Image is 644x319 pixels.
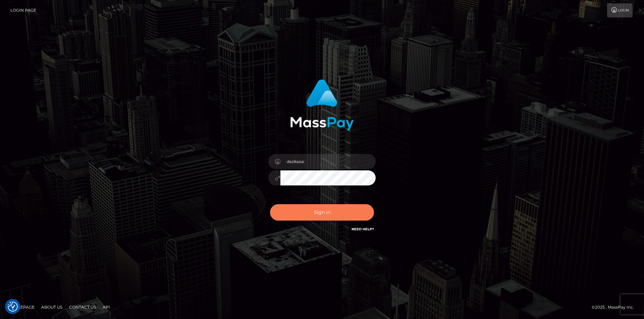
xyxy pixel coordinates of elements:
[290,79,354,131] img: MassPay Login
[607,3,633,17] a: Login
[592,304,639,311] div: © 2025 , MassPay Inc.
[280,154,376,169] input: Username...
[8,302,18,312] button: Consent Preferences
[8,302,18,312] img: Revisit consent button
[10,3,36,17] a: Login Page
[270,204,374,221] button: Sign in
[39,302,65,312] a: About Us
[7,302,37,312] a: Homepage
[100,302,113,312] a: API
[66,302,99,312] a: Contact Us
[352,227,374,231] a: Need Help?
